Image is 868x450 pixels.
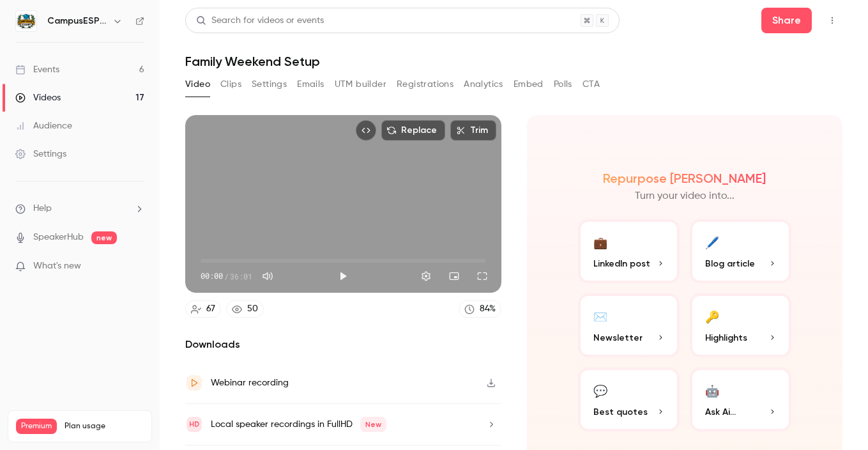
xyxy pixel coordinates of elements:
[255,263,280,289] button: Mute
[220,74,241,95] button: Clips
[330,263,356,289] button: Play
[578,219,680,283] button: 💼LinkedIn post
[211,417,386,432] div: Local speaker recordings in FullHD
[297,74,324,95] button: Emails
[185,337,501,352] h2: Downloads
[593,405,648,419] span: Best quotes
[129,261,144,272] iframe: Noticeable Trigger
[252,74,287,95] button: Settings
[206,302,215,316] div: 67
[335,74,386,95] button: UTM builder
[15,63,59,76] div: Events
[226,300,264,318] a: 50
[450,120,496,141] button: Trim
[705,257,755,270] span: Blog article
[705,331,747,345] span: Highlights
[441,263,467,289] button: Turn on miniplayer
[705,232,719,252] div: 🖊️
[33,260,81,273] span: What's new
[480,302,496,316] div: 84 %
[554,74,572,95] button: Polls
[705,380,719,400] div: 🤖
[761,8,812,33] button: Share
[578,368,680,431] button: 💬Best quotes
[413,263,439,289] button: Settings
[822,10,842,31] button: Top Bar Actions
[514,74,544,95] button: Embed
[469,263,495,289] button: Full screen
[15,148,66,160] div: Settings
[464,74,503,95] button: Analytics
[360,417,386,432] span: New
[15,202,144,215] li: help-dropdown-opener
[185,74,210,95] button: Video
[397,74,453,95] button: Registrations
[201,270,223,282] span: 00:00
[65,421,144,431] span: Plan usage
[33,231,84,244] a: SpeakerHub
[593,331,643,345] span: Newsletter
[593,306,607,326] div: ✉️
[381,120,445,141] button: Replace
[705,306,719,326] div: 🔑
[33,202,52,215] span: Help
[635,189,735,204] p: Turn your video into...
[196,14,324,27] div: Search for videos or events
[593,380,607,400] div: 💬
[185,300,221,318] a: 67
[15,120,72,132] div: Audience
[603,171,766,186] h2: Repurpose [PERSON_NAME]
[230,270,252,282] span: 36:01
[16,11,36,31] img: CampusESP Academy
[91,231,117,244] span: new
[15,91,61,104] div: Videos
[582,74,600,95] button: CTA
[185,54,842,69] h1: Family Weekend Setup
[578,293,680,357] button: ✉️Newsletter
[247,302,258,316] div: 50
[690,293,791,357] button: 🔑Highlights
[593,257,650,270] span: LinkedIn post
[690,219,791,283] button: 🖊️Blog article
[224,270,229,282] span: /
[705,405,736,419] span: Ask Ai...
[459,300,501,318] a: 84%
[356,120,376,141] button: Embed video
[593,232,607,252] div: 💼
[16,419,57,434] span: Premium
[690,368,791,431] button: 🤖Ask Ai...
[211,375,289,391] div: Webinar recording
[47,15,107,27] h6: CampusESP Academy
[201,270,252,282] div: 00:00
